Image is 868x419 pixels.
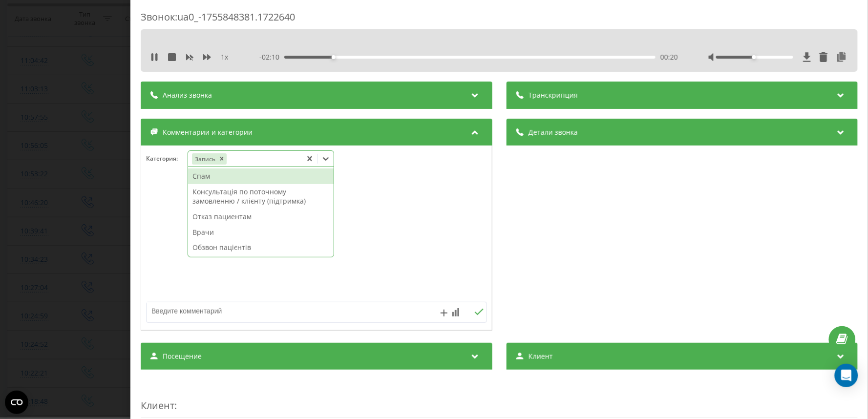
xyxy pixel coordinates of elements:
[188,240,334,255] div: Обзвон пацієнтів
[163,90,212,100] span: Анализ звонка
[141,379,858,418] div: :
[331,55,335,59] div: Accessibility label
[5,391,28,414] button: Open CMP widget
[752,55,756,59] div: Accessibility label
[188,184,334,209] div: Консультація по поточному замовленню / клієнту (підтримка)
[528,127,577,137] span: Детали звонка
[216,153,226,165] div: Remove Запись
[660,52,677,62] span: 00:20
[163,352,202,361] span: Посещение
[141,10,858,29] div: Звонок : ua0_-1755848381.1722640
[835,364,858,387] div: Open Intercom Messenger
[141,399,174,412] span: Клиент
[146,155,188,162] h4: Категория :
[259,52,284,62] span: - 02:10
[163,127,253,137] span: Комментарии и категории
[188,225,334,240] div: Врачи
[191,153,216,165] div: Запись
[528,90,577,100] span: Транскрипция
[528,352,552,361] span: Клиент
[188,209,334,225] div: Отказ пациентам
[188,168,334,184] div: Спам
[221,52,228,62] span: 1 x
